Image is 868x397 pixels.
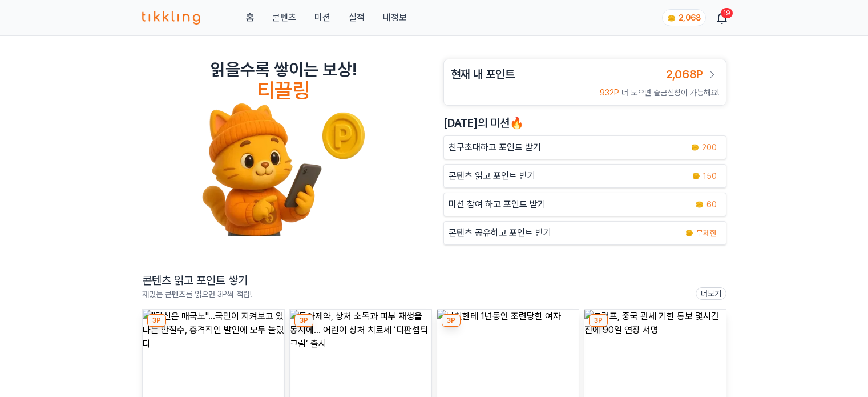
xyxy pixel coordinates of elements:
h3: 현재 내 포인트 [451,66,515,82]
span: 더 모으면 출금신청이 가능해요! [621,88,719,97]
img: coin [695,200,704,209]
h2: [DATE]의 미션🔥 [443,115,726,131]
a: 콘텐츠 공유하고 포인트 받기 coin 무제한 [443,221,726,245]
a: 내정보 [383,11,407,25]
h4: 티끌링 [257,79,310,102]
img: 티끌링 [142,11,201,25]
a: 콘텐츠 읽고 포인트 받기 coin 150 [443,164,726,188]
div: 3P [442,314,461,327]
img: coin [692,171,701,181]
span: 2,068P [666,67,703,81]
img: coin [691,143,700,152]
a: 콘텐츠 [272,11,296,25]
h2: 읽을수록 쌓이는 보상! [211,59,357,79]
div: 3P [147,314,166,327]
a: 홈 [246,11,254,25]
p: 재밌는 콘텐츠를 읽으면 3P씩 적립! [142,288,252,300]
a: 19 [717,11,726,25]
button: 미션 참여 하고 포인트 받기 coin 60 [443,193,726,216]
span: 150 [703,170,717,182]
img: coin [685,228,694,238]
a: 실적 [349,11,365,25]
a: 더보기 [696,287,726,300]
div: 3P [294,314,313,327]
span: 2,068 [679,13,701,22]
button: 친구초대하고 포인트 받기 coin 200 [443,135,726,159]
p: 콘텐츠 공유하고 포인트 받기 [449,226,551,240]
img: 동아제약, 상처 소독과 피부 재생을 동시에… 어린이 상처 치료제 ‘디판셉틱 크림’ 출시 [290,310,431,390]
img: 남친한테 1년동안 조련당한 여자 [437,310,579,390]
p: 콘텐츠 읽고 포인트 받기 [449,169,535,183]
span: 932P [600,88,619,97]
img: coin [667,14,676,23]
p: 친구초대하고 포인트 받기 [449,141,541,154]
div: 3P [589,314,608,327]
img: 트럼프, 중국 관세 기한 통보 몇시간 전에 90일 연장 서명 [584,310,726,390]
div: 19 [721,8,733,18]
img: "당신은 매국노"...국민이 지켜보고 있다는 안철수, 충격적인 발언에 모두 놀랐다 [143,310,284,390]
p: 미션 참여 하고 포인트 받기 [449,198,546,211]
img: tikkling_character [201,102,366,236]
a: 2,068P [666,66,719,82]
a: coin 2,068 [662,9,704,26]
span: 200 [702,142,717,153]
h2: 콘텐츠 읽고 포인트 쌓기 [142,272,252,288]
button: 미션 [314,11,330,25]
span: 60 [706,199,717,210]
span: 무제한 [696,227,717,239]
